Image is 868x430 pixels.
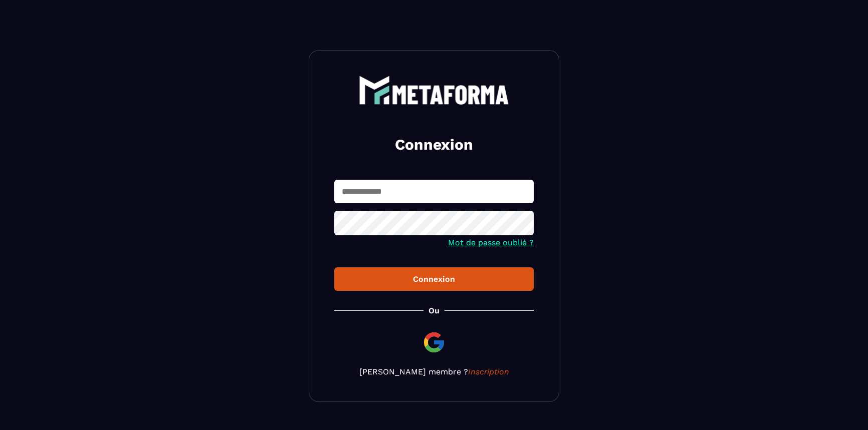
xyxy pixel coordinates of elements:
[468,367,509,376] a: Inscription
[422,330,446,354] img: google
[334,267,534,291] button: Connexion
[334,76,534,105] a: logo
[334,367,534,376] p: [PERSON_NAME] membre ?
[448,238,534,247] a: Mot de passe oublié ?
[346,135,522,155] h2: Connexion
[342,274,526,284] div: Connexion
[359,76,509,105] img: logo
[428,306,440,315] p: Ou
